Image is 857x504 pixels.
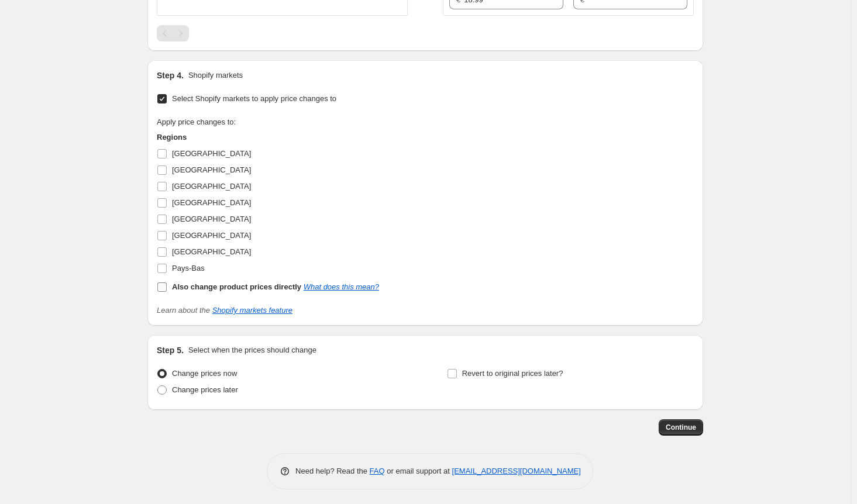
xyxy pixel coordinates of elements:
span: or email support at [385,467,452,475]
span: [GEOGRAPHIC_DATA] [172,231,251,240]
button: Continue [659,419,703,436]
span: Change prices later [172,385,238,394]
a: [EMAIL_ADDRESS][DOMAIN_NAME] [452,467,581,475]
h3: Regions [157,132,379,143]
span: Apply price changes to: [157,118,236,126]
h2: Step 4. [157,70,184,81]
span: [GEOGRAPHIC_DATA] [172,165,251,174]
span: Revert to original prices later? [462,369,563,378]
span: Pays-Bas [172,264,205,272]
nav: Pagination [157,25,189,42]
span: Continue [666,423,696,432]
span: [GEOGRAPHIC_DATA] [172,182,251,191]
span: [GEOGRAPHIC_DATA] [172,149,251,158]
h2: Step 5. [157,344,184,356]
i: Learn about the [157,306,292,315]
p: Shopify markets [188,70,243,81]
span: [GEOGRAPHIC_DATA] [172,198,251,207]
a: What does this mean? [304,282,379,291]
span: Need help? Read the [295,467,370,475]
span: Change prices now [172,369,237,378]
p: Select when the prices should change [188,344,316,356]
span: [GEOGRAPHIC_DATA] [172,247,251,256]
a: FAQ [370,467,385,475]
span: Select Shopify markets to apply price changes to [172,94,336,103]
a: Shopify markets feature [212,306,292,315]
span: [GEOGRAPHIC_DATA] [172,215,251,223]
b: Also change product prices directly [172,282,301,291]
